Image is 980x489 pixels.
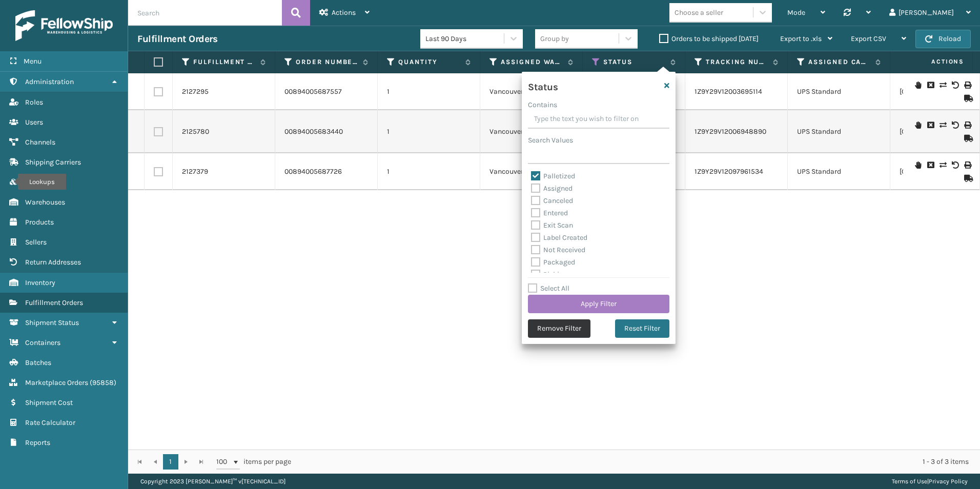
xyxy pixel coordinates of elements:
span: Shipment Cost [25,398,73,407]
td: 1 [378,110,480,153]
i: On Hold [915,161,921,169]
span: Return Addresses [25,258,81,267]
label: Orders to be shipped [DATE] [659,34,759,43]
i: On Hold [915,121,921,129]
i: Void Label [952,161,958,169]
span: Channels [25,138,55,147]
td: UPS Standard [788,73,890,110]
div: Group by [540,33,569,44]
i: On Hold [915,81,921,89]
span: Reports [25,438,50,447]
i: Void Label [952,121,958,129]
a: 1Z9Y29V12003695114 [695,87,762,96]
i: Cancel Fulfillment Order [927,81,933,89]
i: Mark as Shipped [964,135,970,142]
div: Choose a seller [675,7,723,18]
span: Shipping Carriers [25,158,81,167]
div: | [892,474,968,489]
label: Fulfillment Order Id [193,57,255,67]
span: 100 [216,457,232,467]
a: 2125780 [182,127,209,137]
span: Actions [332,8,356,17]
i: Cancel Fulfillment Order [927,121,933,129]
label: Assigned Warehouse [501,57,563,67]
label: Packaged [531,258,575,267]
span: Administration [25,77,74,86]
span: Export to .xls [780,34,822,43]
span: Users [25,118,43,127]
label: Quantity [398,57,460,67]
span: Rate Calculator [25,418,75,427]
div: Last 90 Days [425,33,505,44]
h3: Fulfillment Orders [137,33,217,45]
button: Reload [915,30,971,48]
a: Terms of Use [892,478,927,485]
label: Contains [528,99,557,110]
input: Type the text you wish to filter on [528,110,669,129]
span: Containers [25,338,60,347]
h4: Status [528,78,558,93]
label: Entered [531,209,568,217]
label: Label Created [531,233,587,242]
label: Assigned [531,184,573,193]
a: Privacy Policy [929,478,968,485]
td: Vancouver Remco [480,73,583,110]
button: Reset Filter [615,319,669,338]
label: Palletized [531,172,575,180]
a: 1Z9Y29V12097961534 [695,167,763,176]
span: Marketplace Orders [25,378,88,387]
span: Inventory [25,278,55,287]
span: Lookups [25,178,53,187]
span: items per page [216,454,291,470]
a: 1 [163,454,178,470]
label: Not Received [531,246,585,254]
i: Mark as Shipped [964,175,970,182]
td: Vancouver Remco [480,110,583,153]
span: Shipment Status [25,318,79,327]
i: Mark as Shipped [964,95,970,102]
label: Canceled [531,196,573,205]
label: Exit Scan [531,221,573,230]
label: Tracking Number [706,57,768,67]
a: 2127379 [182,167,208,177]
span: Roles [25,98,43,107]
label: Picking [531,270,567,279]
a: 1Z9Y29V12006948890 [695,127,766,136]
label: Select All [528,284,569,293]
label: Search Values [528,135,573,146]
i: Print Label [964,121,970,129]
a: 00894005687726 [284,167,342,177]
i: Void Label [952,81,958,89]
span: Warehouses [25,198,65,207]
span: Mode [787,8,805,17]
label: Assigned Carrier Service [808,57,870,67]
span: ( 95858 ) [90,378,116,387]
button: Remove Filter [528,319,590,338]
button: Apply Filter [528,295,669,313]
i: Print Label [964,81,970,89]
span: Actions [899,53,970,70]
label: Status [603,57,665,67]
div: 1 - 3 of 3 items [305,457,969,467]
i: Change shipping [940,161,946,169]
i: Cancel Fulfillment Order [927,161,933,169]
span: Products [25,218,54,227]
td: 1 [378,73,480,110]
span: Menu [24,57,42,66]
i: Change shipping [940,81,946,89]
span: Sellers [25,238,47,247]
span: Batches [25,358,51,367]
td: UPS Standard [788,110,890,153]
td: 1 [378,153,480,190]
i: Print Label [964,161,970,169]
i: Change shipping [940,121,946,129]
a: 2127295 [182,87,209,97]
a: 00894005683440 [284,127,343,137]
td: UPS Standard [788,153,890,190]
td: Vancouver Remco [480,153,583,190]
img: logo [15,10,113,41]
label: Order Number [296,57,358,67]
a: 00894005687557 [284,87,342,97]
span: Export CSV [851,34,886,43]
p: Copyright 2023 [PERSON_NAME]™ v [TECHNICAL_ID] [140,474,285,489]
